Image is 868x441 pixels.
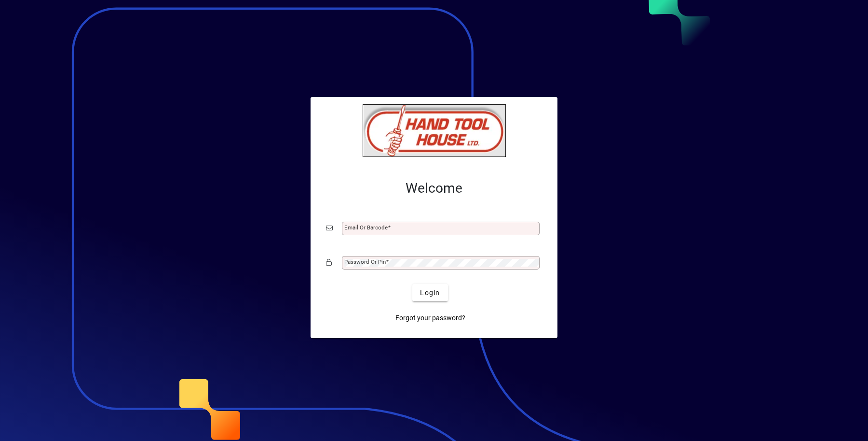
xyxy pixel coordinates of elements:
[420,288,440,298] span: Login
[392,309,469,327] a: Forgot your password?
[412,284,448,301] button: Login
[326,180,542,197] h2: Welcome
[395,313,465,323] span: Forgot your password?
[344,224,388,231] mat-label: Email or Barcode
[344,258,386,265] mat-label: Password or Pin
